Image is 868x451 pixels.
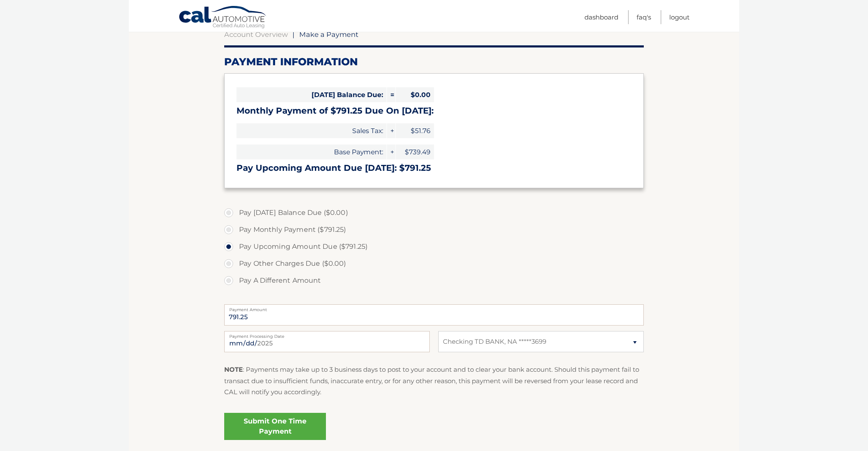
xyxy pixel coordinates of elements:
span: $51.76 [396,123,434,138]
span: $0.00 [396,87,434,102]
h2: Payment Information [224,56,644,68]
span: $739.49 [396,145,434,159]
span: + [387,123,395,138]
label: Pay Upcoming Amount Due ($791.25) [224,238,644,255]
input: Payment Amount [224,304,644,326]
span: + [387,145,395,159]
label: Pay Monthly Payment ($791.25) [224,221,644,238]
label: Pay A Different Amount [224,272,644,289]
a: Dashboard [584,10,618,24]
h3: Pay Upcoming Amount Due [DATE]: $791.25 [236,163,632,173]
h3: Monthly Payment of $791.25 Due On [DATE]: [236,106,632,116]
a: FAQ's [637,10,651,24]
a: Submit One Time Payment [224,413,326,440]
span: Base Payment: [236,145,387,159]
span: Sales Tax: [236,123,387,138]
p: : Payments may take up to 3 business days to post to your account and to clear your bank account.... [224,364,644,398]
label: Pay Other Charges Due ($0.00) [224,255,644,272]
label: Pay [DATE] Balance Due ($0.00) [224,204,644,221]
a: Account Overview [224,30,288,39]
label: Payment Processing Date [224,331,430,338]
span: = [387,87,395,102]
span: [DATE] Balance Due: [236,87,387,102]
span: | [292,30,295,39]
a: Logout [669,10,690,24]
label: Payment Amount [224,304,644,311]
strong: NOTE [224,365,243,373]
input: Payment Date [224,331,430,352]
span: Make a Payment [299,30,359,39]
a: Cal Automotive [178,6,267,30]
